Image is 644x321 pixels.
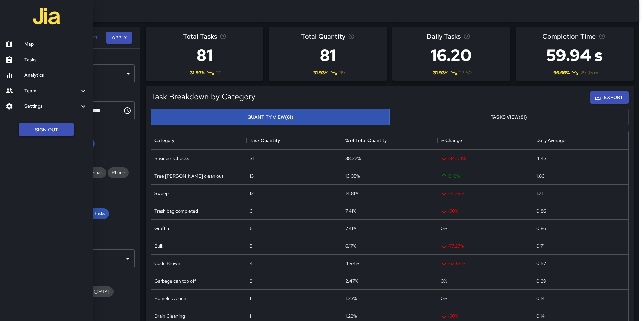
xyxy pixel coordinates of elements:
[24,72,87,79] h6: Analytics
[24,41,87,48] h6: Map
[24,56,87,64] h6: Tasks
[19,123,74,136] button: Sign Out
[33,3,60,30] img: jia-logo
[24,103,79,110] h6: Settings
[24,87,79,95] h6: Team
